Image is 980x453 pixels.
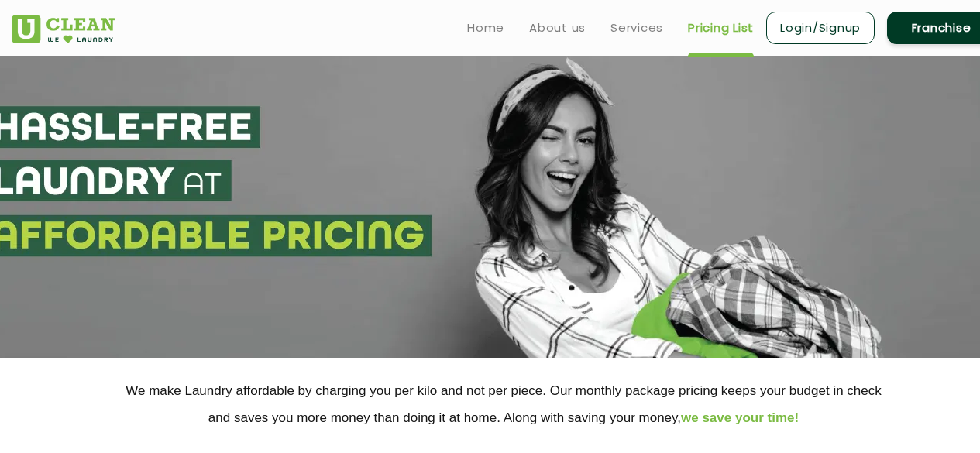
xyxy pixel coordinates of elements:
a: Services [610,19,663,37]
a: Home [467,19,504,37]
img: UClean Laundry and Dry Cleaning [12,15,115,43]
span: we save your time! [681,410,799,425]
a: About us [529,19,586,37]
a: Login/Signup [766,12,875,44]
a: Pricing List [688,19,754,37]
